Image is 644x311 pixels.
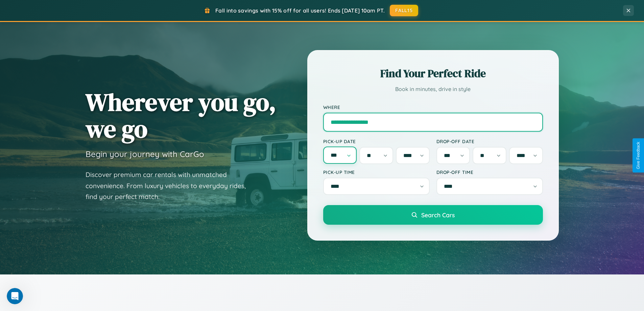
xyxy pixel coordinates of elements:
[436,169,543,175] label: Drop-off Time
[390,5,418,16] button: FALL15
[323,84,543,94] p: Book in minutes, drive in style
[323,169,430,175] label: Pick-up Time
[86,149,204,159] h3: Begin your journey with CarGo
[323,104,543,110] label: Where
[86,89,276,142] h1: Wherever you go, we go
[323,66,543,81] h2: Find Your Perfect Ride
[215,7,385,14] span: Fall into savings with 15% off for all users! Ends [DATE] 10am PT.
[436,138,543,144] label: Drop-off Date
[636,142,641,169] div: Give Feedback
[421,211,455,219] span: Search Cars
[7,288,23,304] iframe: Intercom live chat
[323,138,430,144] label: Pick-up Date
[86,169,255,202] p: Discover premium car rentals with unmatched convenience. From luxury vehicles to everyday rides, ...
[323,205,543,225] button: Search Cars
